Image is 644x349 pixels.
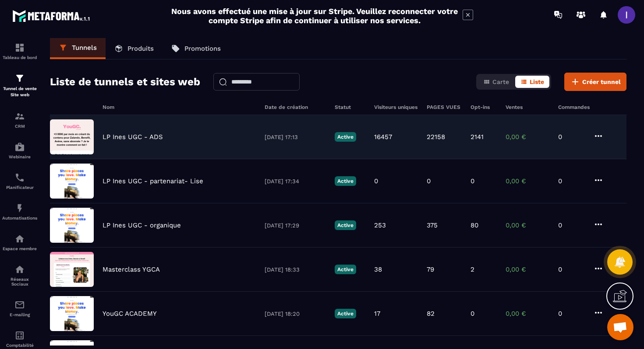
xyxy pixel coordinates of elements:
a: schedulerschedulerPlanificateur [2,166,37,196]
img: social-network [14,264,25,275]
a: formationformationTableau de bord [2,36,37,66]
p: 80 [471,221,478,229]
img: image [50,252,94,287]
img: automations [14,142,25,152]
p: 0 [427,177,431,185]
a: Produits [106,38,163,59]
p: Masterclass YGCA [103,265,160,273]
a: formationformationTunnel de vente Site web [2,66,37,105]
p: Promotions [184,45,221,52]
p: Tableau de bord [2,55,37,60]
p: Active [335,220,356,230]
p: 16457 [374,133,392,141]
a: emailemailE-mailing [2,293,37,324]
p: Planificateur [2,185,37,190]
a: automationsautomationsWebinaire [2,135,37,166]
p: Tunnels [72,44,97,52]
p: 0 [558,310,584,318]
p: 0,00 € [506,177,549,185]
span: Créer tunnel [582,77,621,86]
img: automations [14,203,25,213]
img: logo [12,8,91,24]
p: Webinaire [2,154,37,159]
img: image [50,296,94,331]
h6: Date de création [265,104,326,110]
p: 17 [374,310,380,318]
img: formation [14,111,25,122]
a: formationformationCRM [2,105,37,135]
p: 0,00 € [506,221,549,229]
img: email [14,300,25,310]
p: Active [335,176,356,186]
a: automationsautomationsAutomatisations [2,196,37,227]
h6: Nom [103,104,256,110]
p: 253 [374,221,386,229]
a: Promotions [163,38,230,59]
p: Comptabilité [2,343,37,348]
img: formation [14,42,25,53]
p: 375 [427,221,438,229]
p: [DATE] 18:20 [265,311,326,317]
img: accountant [14,330,25,341]
p: Tunnel de vente Site web [2,86,37,98]
img: formation [14,73,25,84]
p: 79 [427,265,434,273]
h6: PAGES VUES [427,104,462,110]
p: 0 [374,177,378,185]
h2: Liste de tunnels et sites web [50,73,200,91]
p: [DATE] 17:13 [265,134,326,140]
p: Active [335,265,356,274]
p: YouGC ACADEMY [103,310,157,318]
p: Active [335,309,356,318]
p: Espace membre [2,246,37,251]
button: Liste [515,76,549,88]
p: 38 [374,265,382,273]
p: 0 [558,265,584,273]
h6: Commandes [558,104,590,110]
h6: Ventes [506,104,549,110]
p: LP Ines UGC - organique [103,221,181,229]
p: LP Ines UGC - partenariat- Lise [103,177,203,185]
p: Réseaux Sociaux [2,277,37,286]
span: Carte [492,78,509,85]
button: Créer tunnel [564,73,626,91]
p: CRM [2,124,37,129]
img: automations [14,234,25,244]
p: 82 [427,310,435,318]
p: 0,00 € [506,133,549,141]
p: 2 [471,265,474,273]
p: Active [335,132,356,142]
a: Tunnels [50,38,106,59]
button: Carte [478,76,514,88]
p: Automatisations [2,216,37,220]
p: 0 [558,133,584,141]
p: 0 [558,177,584,185]
h6: Visiteurs uniques [374,104,418,110]
h6: Opt-ins [471,104,497,110]
a: social-networksocial-networkRéseaux Sociaux [2,258,37,293]
p: 0,00 € [506,310,549,318]
p: 0 [558,221,584,229]
img: scheduler [14,172,25,183]
a: automationsautomationsEspace membre [2,227,37,258]
p: 0 [471,177,474,185]
p: E-mailing [2,312,37,317]
img: image [50,164,94,199]
p: 22158 [427,133,445,141]
p: [DATE] 17:34 [265,178,326,185]
img: image [50,119,94,154]
p: 0,00 € [506,265,549,273]
p: [DATE] 18:33 [265,266,326,273]
p: LP Ines UGC - ADS [103,133,163,141]
p: 0 [471,310,474,318]
p: 2141 [471,133,484,141]
a: Ouvrir le chat [607,314,633,340]
p: [DATE] 17:29 [265,222,326,229]
span: Liste [530,78,544,85]
img: image [50,208,94,243]
h6: Statut [335,104,365,110]
p: Produits [127,45,154,52]
h2: Nous avons effectué une mise à jour sur Stripe. Veuillez reconnecter votre compte Stripe afin de ... [171,7,458,25]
